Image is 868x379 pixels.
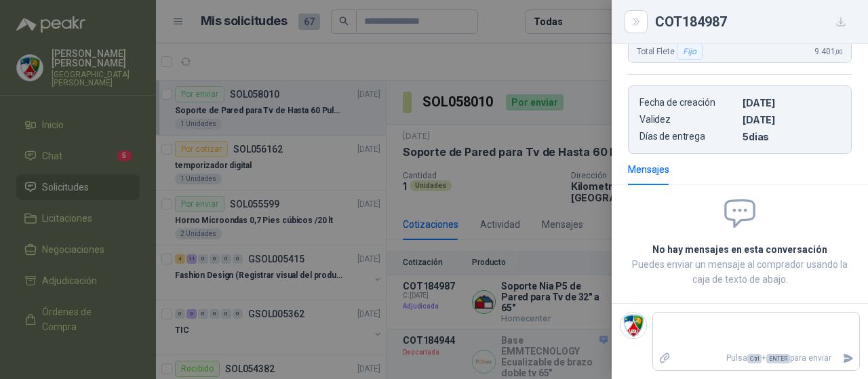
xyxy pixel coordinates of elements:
[639,97,737,108] p: Fecha de creación
[628,242,852,257] h2: No hay mensajes en esta conversación
[814,47,843,56] span: 9.401
[655,11,852,33] div: COT184987
[835,48,843,56] span: ,00
[637,43,705,60] span: Total Flete
[639,131,737,142] p: Días de entrega
[628,257,852,287] p: Puedes enviar un mensaje al comprador usando la caja de texto de abajo.
[747,354,762,363] span: Ctrl
[837,346,859,370] button: Enviar
[639,114,737,125] p: Validez
[766,354,790,363] span: ENTER
[677,43,702,60] div: Fijo
[743,131,840,142] p: 5 dias
[676,346,837,370] p: Pulsa + para enviar
[620,313,646,338] img: Company Logo
[653,346,676,370] label: Adjuntar archivos
[628,14,644,30] button: Close
[743,97,840,108] p: [DATE]
[628,162,669,177] div: Mensajes
[743,114,840,125] p: [DATE]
